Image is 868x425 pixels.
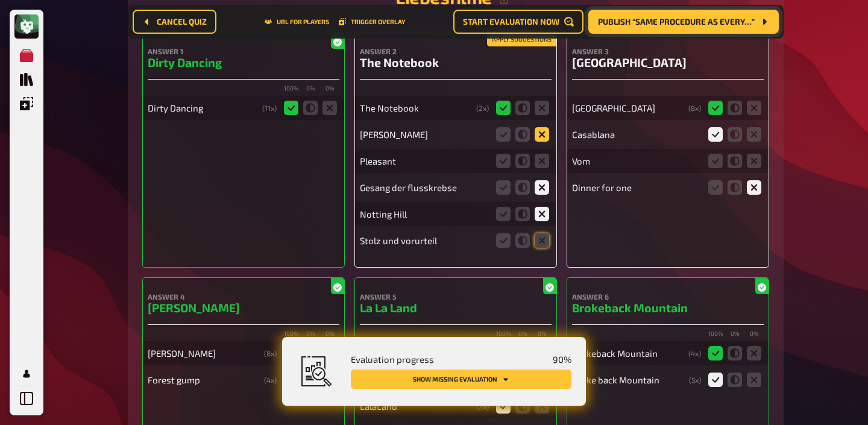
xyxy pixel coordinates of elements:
button: Publish “Same procedure as every…” [588,10,779,34]
h4: Answer 2 [360,47,552,55]
button: Start evaluation now [453,10,583,34]
a: My Quizzes [14,43,39,68]
span: Start evaluation now [463,17,559,26]
small: 100 % [284,84,298,93]
button: Cancel Quiz [133,10,216,34]
div: Casablana [572,129,701,140]
div: Forest gump [148,374,259,385]
h3: [PERSON_NAME] [148,301,339,315]
h3: La La Land [360,301,552,315]
h3: Dirty Dancing [148,55,339,69]
div: [PERSON_NAME] [148,348,259,359]
small: 0 % [728,330,742,339]
a: Overlays [14,92,39,116]
small: 0 % [322,84,337,93]
h3: [GEOGRAPHIC_DATA] [572,55,764,69]
h4: Answer 1 [148,47,339,55]
a: Quiz Library [14,68,39,92]
div: ( 8 x) [688,104,701,112]
div: ( 11 x) [262,104,277,112]
div: Pleasant [360,156,489,166]
div: ( 4 x) [264,376,277,384]
span: Evaluation progress [351,354,434,365]
h3: Brokeback Mountain [572,301,764,315]
div: The Notebook [360,102,471,113]
div: Brokeback Mountain [572,348,684,359]
div: Dirty Dancing [148,102,257,113]
div: ( 8 x) [264,349,277,357]
div: Vom [572,156,701,166]
small: 0 % [535,330,549,339]
small: 0 % [303,330,318,339]
small: 0 % [747,330,761,339]
span: 90 % [553,354,571,365]
div: Stolz und vorurteil [360,235,489,246]
h4: Answer 5 [360,292,552,301]
span: Cancel Quiz [157,17,207,26]
h4: Answer 4 [148,292,339,301]
span: Publish “Same procedure as every…” [598,17,755,26]
div: Gesang der flusskrebse [360,182,489,193]
div: ( 5 x) [689,376,701,384]
div: ( 2 x) [476,104,489,112]
div: Broke back Mountain [572,374,684,385]
small: 0 % [322,330,337,339]
h4: Answer 6 [572,292,764,301]
div: ( 2 x) [476,402,489,411]
small: 0 % [515,330,530,339]
div: LalaLand [360,401,471,412]
button: Trigger Overlay [339,18,405,25]
h3: The Notebook [360,55,552,69]
small: 100 % [284,330,298,339]
div: [GEOGRAPHIC_DATA] [572,102,684,113]
button: Show missing evaluation [351,370,571,389]
h4: Answer 3 [572,47,764,55]
small: 100 % [496,330,511,339]
div: [PERSON_NAME] [360,129,489,140]
div: ( 4 x) [688,349,701,357]
div: Notting Hill [360,209,489,219]
small: 0 % [303,84,318,93]
div: Dinner for one [572,182,701,193]
button: URL for players [265,18,329,25]
a: Profile [14,362,39,386]
small: 100 % [708,330,723,339]
button: Apply suggestions [487,33,556,46]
